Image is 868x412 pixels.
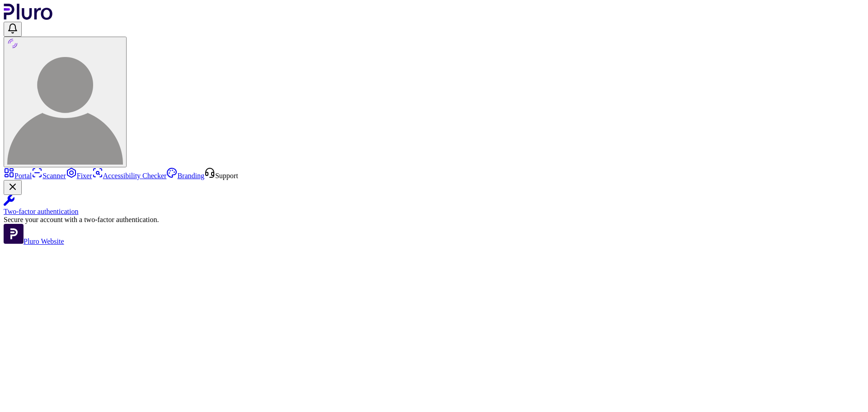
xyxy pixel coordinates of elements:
[4,216,864,224] div: Secure your account with a two-factor authentication.
[4,208,864,216] div: Two-factor authentication
[4,237,64,245] a: Open Pluro Website
[4,14,53,21] a: Logo
[92,172,167,180] a: Accessibility Checker
[4,22,22,37] button: Open notifications, you have undefined new notifications
[4,195,864,216] a: Two-factor authentication
[4,172,32,180] a: Portal
[166,172,204,180] a: Branding
[4,37,127,167] button: User avatar
[4,180,22,195] button: Close Two-factor authentication notification
[32,172,66,180] a: Scanner
[66,172,92,180] a: Fixer
[4,167,864,246] aside: Sidebar menu
[204,172,238,180] a: Open Support screen
[7,49,123,165] img: User avatar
